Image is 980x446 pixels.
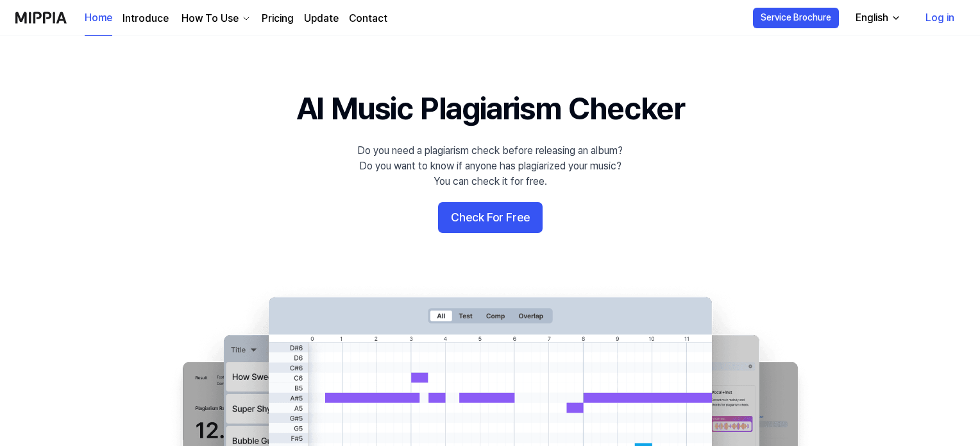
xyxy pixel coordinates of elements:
button: Check For Free [438,202,543,233]
a: Home [85,1,112,36]
div: English [853,10,891,26]
a: Pricing [262,11,294,26]
button: Service Brochure [753,8,839,28]
button: How To Use [179,11,251,26]
a: Introduce [122,11,169,26]
a: Contact [349,11,387,26]
h1: AI Music Plagiarism Checker [296,87,684,130]
a: Update [304,11,339,26]
button: English [845,5,909,31]
div: Do you need a plagiarism check before releasing an album? Do you want to know if anyone has plagi... [357,143,623,189]
div: How To Use [179,11,241,26]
